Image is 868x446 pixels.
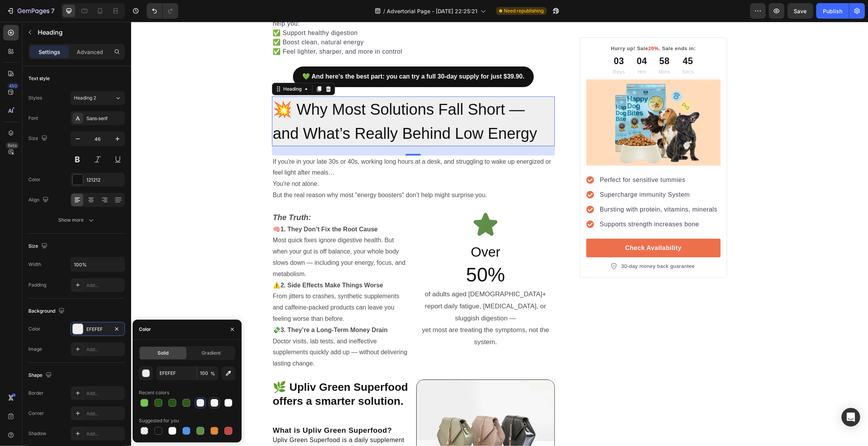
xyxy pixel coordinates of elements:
[469,154,586,163] p: Perfect for sensitive tummies
[158,350,168,357] span: Solid
[149,305,256,311] strong: 3. They’re a Long-Term Money Drain
[28,430,46,437] div: Shadow
[139,417,179,424] div: Suggested for you
[86,282,123,289] div: Add...
[51,6,54,16] p: 7
[171,51,393,58] strong: 💚 And here's the best part: you can try a full 30-day supply for just $39.90.
[28,94,42,101] div: Styles
[28,195,50,205] div: Align
[504,7,544,14] span: Need republishing
[77,48,103,56] p: Advanced
[162,45,403,65] button: <p><strong>💚 And here's the best part: you can try a full 30-day supply for just $39.90.</strong>...
[28,241,49,252] div: Size
[142,359,277,385] strong: 🌿 Upliv Green Superfood offers a smarter solution.
[142,202,278,258] p: 🧠 Most quick fixes ignore digestive health. But when your gut is off balance, your whole body slo...
[787,3,813,19] button: Save
[28,261,41,268] div: Width
[551,33,563,47] div: 45
[823,7,842,15] div: Publish
[210,370,215,377] span: %
[494,222,551,231] div: Check Availability
[28,282,46,289] div: Padding
[816,3,849,19] button: Publish
[455,58,589,144] img: 495611768014373769-98a09d72-cc04-4af0-a217-db045d9ab775.png
[86,430,123,437] div: Add...
[3,3,58,19] button: 7
[86,410,123,417] div: Add...
[147,3,178,19] div: Undo/Redo
[7,83,19,89] div: 450
[551,46,563,54] p: Secs
[28,75,50,82] div: Text style
[335,242,374,264] span: 50%
[149,260,252,267] strong: 2. Side Effects Make Things Worse
[482,46,494,54] p: Days
[142,191,180,200] strong: The Truth:
[139,326,151,333] div: Color
[39,48,60,56] p: Settings
[139,389,169,396] div: Recent colors
[202,350,221,357] span: Gradient
[28,176,40,183] div: Color
[6,142,19,149] div: Beta
[38,28,122,37] p: Heading
[506,46,516,54] p: Hrs
[131,22,868,446] iframe: Design area
[28,115,38,122] div: Font
[842,408,860,427] div: Open Intercom Messenger
[517,24,528,30] span: 20%
[28,133,49,144] div: Size
[455,217,589,236] a: Check Availability
[142,303,278,348] p: 💸 Doctor visits, lab tests, and ineffective supplements quickly add up — without delivering lasti...
[142,25,423,35] p: ✅ Feel lighter, sharper, and more in control
[469,183,586,192] p: Bursting with protein, vitamins, minerals
[71,257,125,271] input: Auto
[86,115,123,122] div: Sans-serif
[387,7,477,15] span: Advertorial Page - [DATE] 22:25:21
[156,366,196,380] input: Eg: FFFFFF
[469,168,586,178] p: Supercharge immunity System
[142,135,423,179] p: If you're in your late 30s or 40s, working long hours at a desk, and struggling to wake up energi...
[28,390,44,397] div: Border
[142,404,261,413] strong: What is Upliv Green Superfood?
[28,410,44,417] div: Corner
[490,241,564,248] p: 30-day money back guarantee
[149,204,247,211] strong: 1. They Don’t Fix the Root Cause
[74,94,96,101] span: Heading 2
[142,258,278,303] p: ⚠️ From jitters to crashes, synthetic supplements and caffeine-packed products can leave you feel...
[794,8,807,14] span: Save
[383,7,385,15] span: /
[482,33,494,47] div: 03
[286,267,423,326] p: of adults aged [DEMOGRAPHIC_DATA]+ report daily fatigue, [MEDICAL_DATA], or sluggish digestion — ...
[86,177,123,184] div: 121212
[340,222,369,238] span: Over
[528,33,539,47] div: 58
[86,390,123,397] div: Add...
[59,216,95,224] div: Show more
[142,79,406,120] span: 💥 Why Most Solutions Fall Short — and What’s Really Behind Low Energy
[506,33,516,47] div: 04
[28,370,53,381] div: Shape
[469,198,586,207] p: Supports strength increases bone
[28,346,42,353] div: Image
[528,46,539,54] p: Mins
[86,346,123,353] div: Add...
[28,213,125,227] button: Show more
[151,64,172,71] div: Heading
[28,325,40,332] div: Color
[28,306,66,317] div: Background
[456,23,589,31] p: Hurry up! Sale . Sale ends in:
[86,326,109,333] div: EFEFEF
[70,91,125,105] button: Heading 2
